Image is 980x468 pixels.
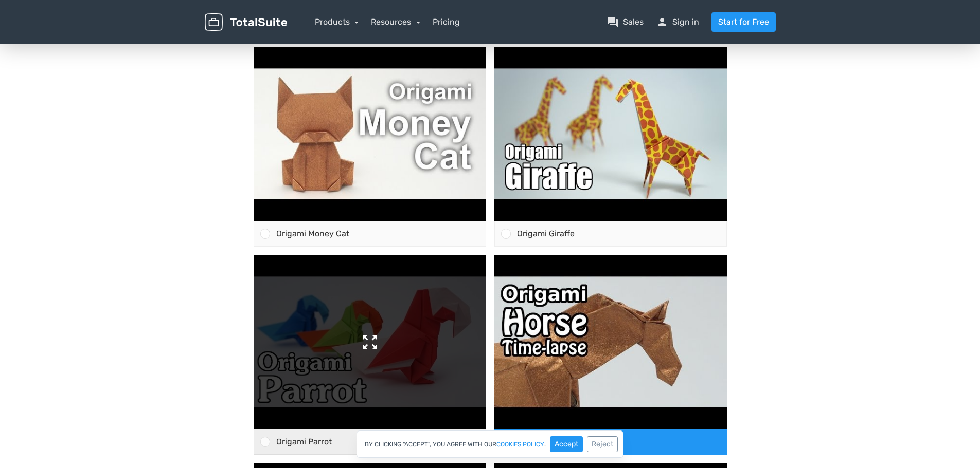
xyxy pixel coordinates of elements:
[254,41,486,215] img: hqdefault.jpg
[494,249,727,423] img: hqdefault.jpg
[550,436,583,452] button: Accept
[315,17,359,27] a: Products
[433,16,460,28] a: Pricing
[587,436,618,452] button: Reject
[607,16,619,28] span: question_answer
[656,16,668,28] span: person
[496,441,544,447] a: cookies policy
[205,13,287,31] img: TotalSuite for WordPress
[357,430,623,458] div: By clicking "Accept", you agree with our .
[371,17,420,27] a: Resources
[276,223,349,233] span: Origami Money Cat
[607,16,644,28] a: question_answerSales
[517,431,571,441] span: Origami Horse
[276,431,332,441] span: Origami Parrot
[656,16,699,28] a: personSign in
[494,41,727,215] img: hqdefault.jpg
[254,249,486,423] img: hqdefault.jpg
[254,21,727,33] p: The best origami video ever?
[711,12,776,32] a: Start for Free
[517,223,575,233] span: Origami Giraffe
